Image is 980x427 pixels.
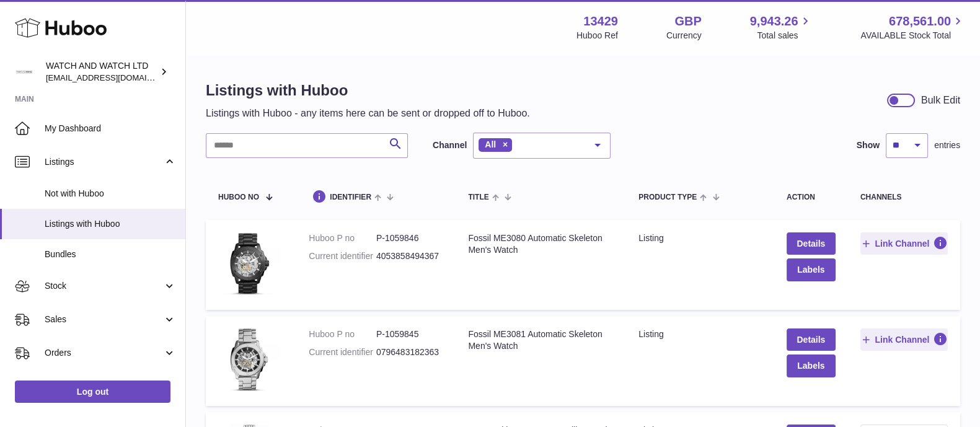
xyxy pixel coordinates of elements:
[934,139,960,151] span: entries
[218,193,259,201] span: Huboo no
[45,123,176,134] span: My Dashboard
[45,280,163,292] span: Stock
[787,232,836,255] a: Details
[757,30,812,42] span: Total sales
[218,232,280,294] img: Fossil ME3080 Automatic Skeleton Men's Watch
[860,30,965,42] span: AVAILABLE Stock Total
[860,232,948,255] button: Link Channel
[860,193,948,201] div: channels
[468,232,614,256] div: Fossil ME3080 Automatic Skeleton Men's Watch
[787,258,836,281] button: Labels
[376,250,444,262] dd: 4053858494367
[309,346,376,358] dt: Current identifier
[787,354,836,377] button: Labels
[309,328,376,340] dt: Huboo P no
[45,249,176,260] span: Bundles
[45,347,163,359] span: Orders
[45,188,176,200] span: Not with Huboo
[15,381,170,403] a: Log out
[787,193,836,201] div: action
[46,60,157,84] div: WATCH AND WATCH LTD
[206,81,530,100] h1: Listings with Huboo
[309,232,376,244] dt: Huboo P no
[875,238,929,249] span: Link Channel
[206,107,530,120] p: Listings with Huboo - any items here can be sent or dropped off to Huboo.
[875,334,929,345] span: Link Channel
[857,139,880,151] label: Show
[330,193,371,201] span: identifier
[376,346,444,358] dd: 0796483182363
[433,139,467,151] label: Channel
[638,232,762,244] div: listing
[485,139,496,149] span: All
[921,94,960,107] div: Bulk Edit
[750,13,813,42] a: 9,943.26 Total sales
[468,328,614,352] div: Fossil ME3081 Automatic Skeleton Men's Watch
[666,30,702,42] div: Currency
[45,156,163,168] span: Listings
[638,328,762,340] div: listing
[860,13,965,42] a: 678,561.00 AVAILABLE Stock Total
[309,250,376,262] dt: Current identifier
[376,232,444,244] dd: P-1059846
[576,30,618,42] div: Huboo Ref
[45,314,163,325] span: Sales
[468,193,488,201] span: title
[46,73,182,82] span: [EMAIL_ADDRESS][DOMAIN_NAME]
[889,13,951,30] span: 678,561.00
[787,328,836,351] a: Details
[45,218,176,230] span: Listings with Huboo
[638,193,697,201] span: Product Type
[583,13,618,30] strong: 13429
[376,328,444,340] dd: P-1059845
[15,63,33,81] img: internalAdmin-13429@internal.huboo.com
[750,13,798,30] span: 9,943.26
[218,328,280,390] img: Fossil ME3081 Automatic Skeleton Men's Watch
[674,13,701,30] strong: GBP
[860,328,948,351] button: Link Channel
